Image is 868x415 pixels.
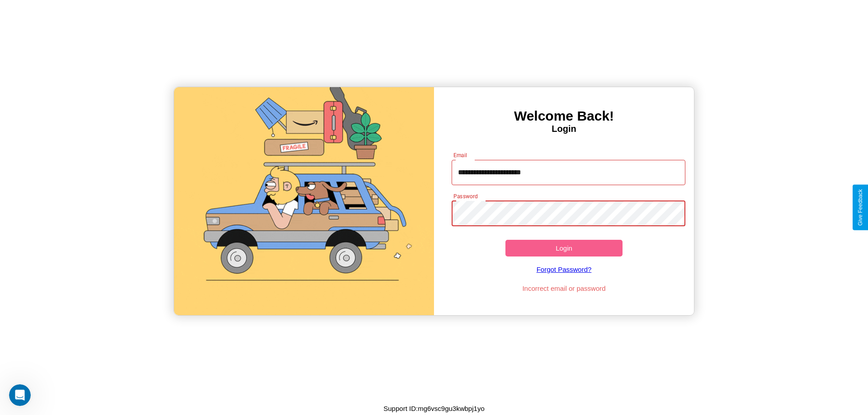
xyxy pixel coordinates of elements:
label: Email [453,151,467,159]
h3: Welcome Back! [434,108,694,124]
div: Give Feedback [857,189,863,226]
p: Support ID: mg6vsc9gu3kwbpj1yo [383,402,484,415]
img: gif [174,87,434,315]
p: Incorrect email or password [447,282,681,294]
iframe: Intercom live chat [9,384,31,406]
h4: Login [434,124,694,134]
button: Login [505,240,623,256]
a: Forgot Password? [447,256,681,282]
label: Password [453,192,477,200]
